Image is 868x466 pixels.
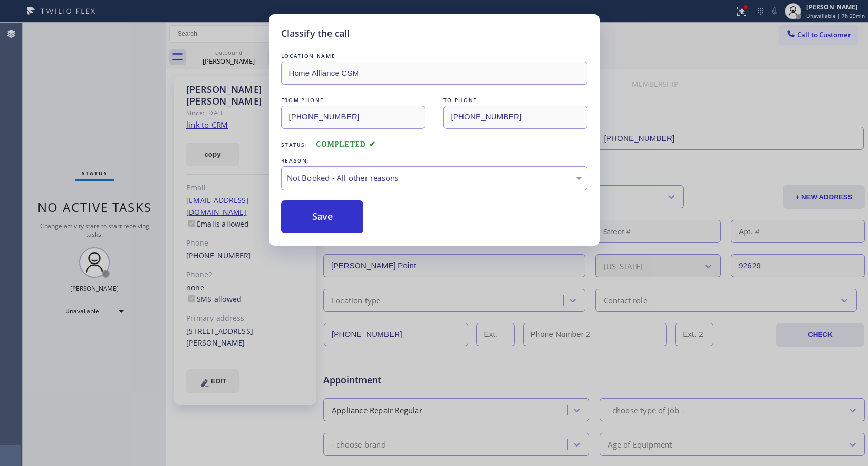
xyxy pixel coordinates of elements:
button: Save [281,200,364,233]
div: FROM PHONE [281,95,425,106]
h5: Classify the call [281,27,350,40]
input: To phone [443,106,587,129]
div: TO PHONE [443,95,587,106]
input: From phone [281,106,425,129]
div: LOCATION NAME [281,51,587,62]
span: COMPLETED [316,140,375,148]
div: Not Booked - All other reasons [287,172,582,184]
span: Status: [281,141,308,148]
div: REASON: [281,155,587,166]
